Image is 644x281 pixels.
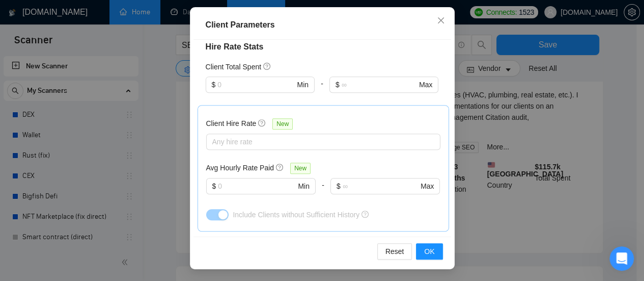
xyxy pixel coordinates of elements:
button: Чат [68,187,135,228]
span: $ [212,79,216,90]
div: Client Parameters [206,19,439,31]
input: ∞ [342,79,417,90]
span: $ [335,79,340,90]
span: close [437,16,445,24]
span: question-circle [276,163,284,171]
span: Include Clients without Sufficient History [233,211,359,219]
span: question-circle [258,119,266,127]
span: New [290,163,311,174]
input: ∞ [343,181,418,192]
p: Здравствуйте! 👋 [20,72,183,90]
span: New [272,118,293,130]
span: Max [421,181,434,192]
span: Max [419,79,432,90]
span: Главная [17,213,51,220]
img: Profile image for Nazar [128,16,149,37]
img: logo [20,19,37,36]
span: OK [424,246,434,257]
span: Помощь [154,213,185,220]
span: $ [212,181,216,192]
img: Profile image for Iryna [148,16,168,37]
img: Profile image for Oleksandr [109,16,129,37]
span: question-circle [361,211,369,218]
h5: Client Total Spent [206,61,261,72]
div: Закрыть [175,16,193,35]
div: Отправить сообщениеОбычно мы отвечаем в течение менее минуты [10,137,193,187]
span: Reset [385,246,404,257]
button: Reset [377,243,412,260]
p: Чем мы можем помочь? [20,90,183,124]
span: Min [297,79,309,90]
div: - [316,178,330,207]
span: Min [298,181,310,192]
span: $ [337,181,341,192]
iframe: Intercom live chat [609,246,634,271]
input: 0 [217,79,295,90]
div: - [315,76,329,105]
input: 0 [218,181,296,192]
div: Обычно мы отвечаем в течение менее минуты [21,157,170,178]
h4: Hire Rate Stats [206,41,439,53]
h5: Client Hire Rate [206,118,257,129]
span: Чат [95,213,108,220]
h5: Avg Hourly Rate Paid [206,162,274,173]
button: Помощь [136,187,204,228]
button: OK [416,243,442,260]
button: Close [427,7,455,35]
span: question-circle [263,62,271,70]
div: Отправить сообщение [21,146,170,157]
